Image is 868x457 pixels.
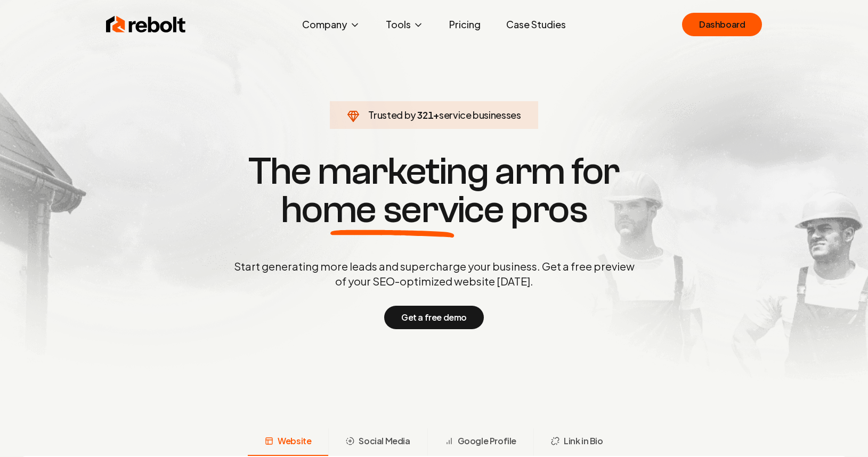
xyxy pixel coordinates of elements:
[368,109,416,121] span: Trusted by
[433,109,439,121] span: +
[441,14,489,35] a: Pricing
[417,108,433,123] span: 321
[427,428,533,456] button: Google Profile
[278,435,311,447] span: Website
[682,13,762,36] a: Dashboard
[281,191,504,229] span: home service
[377,14,432,35] button: Tools
[384,306,484,329] button: Get a free demo
[458,435,516,447] span: Google Profile
[248,428,328,456] button: Website
[328,428,427,456] button: Social Media
[359,435,410,447] span: Social Media
[564,435,603,447] span: Link in Bio
[179,152,690,229] h1: The marketing arm for pros
[533,428,620,456] button: Link in Bio
[106,14,186,35] img: Rebolt Logo
[439,109,521,121] span: service businesses
[294,14,369,35] button: Company
[498,14,574,35] a: Case Studies
[232,259,637,289] p: Start generating more leads and supercharge your business. Get a free preview of your SEO-optimiz...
